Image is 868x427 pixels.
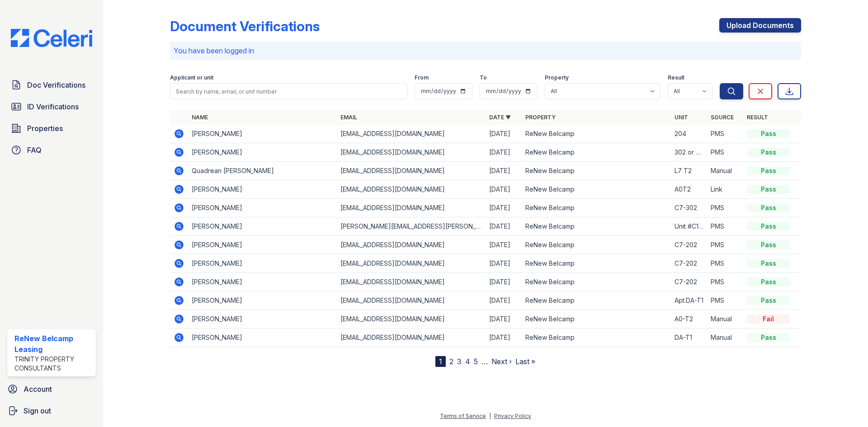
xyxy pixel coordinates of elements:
[4,29,99,47] img: CE_Logo_Blue-a8612792a0a2168367f1c8372b55b34899dd931a85d93a1a3d3e32e68fde9ad4.png
[671,310,707,328] td: A0-T2
[457,357,462,366] a: 3
[494,413,531,419] a: Privacy Policy
[337,180,486,199] td: [EMAIL_ADDRESS][DOMAIN_NAME]
[480,74,487,81] label: To
[747,166,790,175] div: Pass
[707,143,743,162] td: PMS
[4,380,99,398] a: Account
[522,328,670,347] td: ReNew Belcamp
[337,143,486,162] td: [EMAIL_ADDRESS][DOMAIN_NAME]
[337,273,486,291] td: [EMAIL_ADDRESS][DOMAIN_NAME]
[337,310,486,328] td: [EMAIL_ADDRESS][DOMAIN_NAME]
[707,310,743,328] td: Manual
[337,254,486,273] td: [EMAIL_ADDRESS][DOMAIN_NAME]
[337,199,486,217] td: [EMAIL_ADDRESS][DOMAIN_NAME]
[481,356,488,367] span: …
[707,328,743,347] td: Manual
[188,199,337,217] td: [PERSON_NAME]
[486,125,522,143] td: [DATE]
[747,148,790,157] div: Pass
[188,310,337,328] td: [PERSON_NAME]
[747,314,790,324] div: Fail
[707,217,743,236] td: PMS
[545,74,569,81] label: Property
[7,119,96,137] a: Properties
[671,125,707,143] td: 204
[4,402,99,420] a: Sign out
[747,129,790,138] div: Pass
[435,356,446,367] div: 1
[188,236,337,254] td: [PERSON_NAME]
[474,357,478,366] a: 5
[707,273,743,291] td: PMS
[337,291,486,310] td: [EMAIL_ADDRESS][DOMAIN_NAME]
[522,254,670,273] td: ReNew Belcamp
[337,328,486,347] td: [EMAIL_ADDRESS][DOMAIN_NAME]
[24,405,51,416] span: Sign out
[27,145,42,155] span: FAQ
[449,357,453,366] a: 2
[188,143,337,162] td: [PERSON_NAME]
[522,180,670,199] td: ReNew Belcamp
[671,328,707,347] td: DA-T1
[747,296,790,305] div: Pass
[707,180,743,199] td: Link
[671,254,707,273] td: C7-202
[522,143,670,162] td: ReNew Belcamp
[489,413,491,419] div: |
[522,273,670,291] td: ReNew Belcamp
[337,236,486,254] td: [EMAIL_ADDRESS][DOMAIN_NAME]
[486,328,522,347] td: [DATE]
[170,74,213,81] label: Applicant or unit
[174,45,797,56] p: You have been logged in
[747,185,790,194] div: Pass
[707,125,743,143] td: PMS
[188,162,337,180] td: Quadrean [PERSON_NAME]
[188,217,337,236] td: [PERSON_NAME]
[707,199,743,217] td: PMS
[27,101,79,112] span: ID Verifications
[14,355,92,373] div: Trinity Property Consultants
[707,291,743,310] td: PMS
[192,114,208,121] a: Name
[486,180,522,199] td: [DATE]
[747,222,790,231] div: Pass
[522,217,670,236] td: ReNew Belcamp
[27,80,85,90] span: Doc Verifications
[14,333,92,355] div: ReNew Belcamp Leasing
[27,123,63,134] span: Properties
[486,143,522,162] td: [DATE]
[188,328,337,347] td: [PERSON_NAME]
[671,199,707,217] td: C7-302
[719,18,801,33] a: Upload Documents
[486,273,522,291] td: [DATE]
[747,240,790,249] div: Pass
[671,236,707,254] td: C7-202
[668,74,684,81] label: Result
[525,114,556,121] a: Property
[515,357,535,366] a: Last »
[671,143,707,162] td: 302 or 303 dont remember
[486,199,522,217] td: [DATE]
[7,141,96,159] a: FAQ
[486,310,522,328] td: [DATE]
[747,114,768,121] a: Result
[7,76,96,94] a: Doc Verifications
[491,357,512,366] a: Next ›
[747,333,790,342] div: Pass
[522,310,670,328] td: ReNew Belcamp
[337,162,486,180] td: [EMAIL_ADDRESS][DOMAIN_NAME]
[711,114,734,121] a: Source
[522,162,670,180] td: ReNew Belcamp
[24,384,52,394] span: Account
[747,203,790,212] div: Pass
[707,236,743,254] td: PMS
[707,254,743,273] td: PMS
[188,273,337,291] td: [PERSON_NAME]
[340,114,357,121] a: Email
[337,217,486,236] td: [PERSON_NAME][EMAIL_ADDRESS][PERSON_NAME][DOMAIN_NAME]
[486,254,522,273] td: [DATE]
[489,114,511,121] a: Date ▼
[188,180,337,199] td: [PERSON_NAME]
